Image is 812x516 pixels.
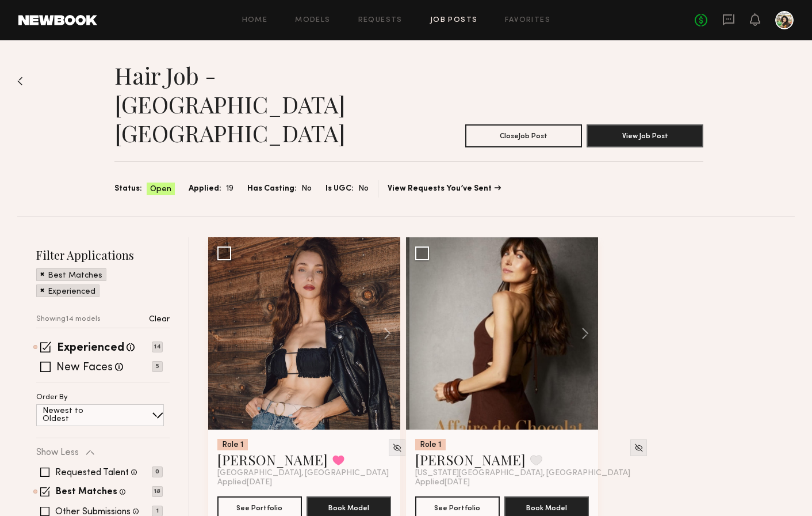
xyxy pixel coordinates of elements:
img: Unhide Model [392,443,402,453]
a: Job Posts [430,17,478,24]
p: 0 [152,466,163,477]
p: 18 [152,486,163,497]
img: Unhide Model [634,443,644,453]
label: Best Matches [56,488,117,497]
p: Clear [149,316,170,324]
a: [PERSON_NAME] [415,450,526,469]
button: View Job Post [587,124,703,147]
p: Show Less [36,448,79,457]
span: No [358,183,369,195]
span: Is UGC: [325,183,354,195]
p: Experienced [48,288,95,296]
label: Experienced [57,343,124,354]
h2: Filter Applications [36,247,170,263]
div: Applied [DATE] [415,478,589,487]
p: Best Matches [48,272,102,280]
p: 5 [152,361,163,372]
label: New Faces [56,362,113,374]
a: Book Model [504,502,589,512]
div: Applied [DATE] [217,478,391,487]
div: Role 1 [217,439,248,450]
img: Back to previous page [17,77,23,86]
span: Applied: [189,183,221,195]
a: Requests [358,17,403,24]
button: CloseJob Post [465,124,582,147]
p: Showing 14 models [36,316,101,323]
a: Book Model [307,502,391,512]
span: 19 [226,183,233,195]
span: Open [150,184,171,195]
span: Status: [114,183,142,195]
a: Favorites [505,17,550,24]
h1: Hair Job - [GEOGRAPHIC_DATA] [GEOGRAPHIC_DATA] [114,61,409,147]
div: Role 1 [415,439,446,450]
a: [PERSON_NAME] [217,450,328,469]
span: [US_STATE][GEOGRAPHIC_DATA], [GEOGRAPHIC_DATA] [415,469,630,478]
a: Home [242,17,268,24]
label: Requested Talent [55,468,129,477]
span: Has Casting: [247,183,297,195]
p: 14 [152,342,163,352]
p: Newest to Oldest [43,407,111,423]
span: [GEOGRAPHIC_DATA], [GEOGRAPHIC_DATA] [217,469,389,478]
a: View Requests You’ve Sent [388,185,501,193]
span: No [301,183,312,195]
p: Order By [36,394,68,401]
a: Models [295,17,330,24]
